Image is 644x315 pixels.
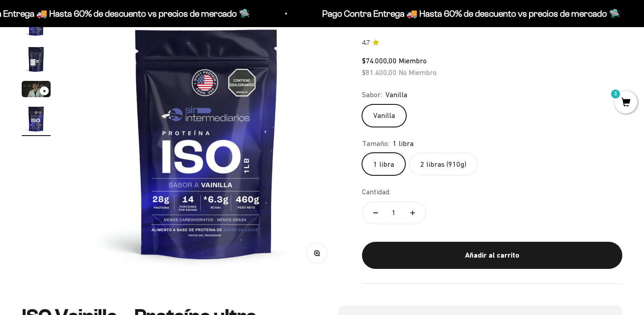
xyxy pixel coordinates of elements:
[610,89,621,99] mark: 3
[399,68,437,76] span: No Miembro
[393,138,414,150] span: 1 libra
[362,38,370,48] span: 4.7
[22,104,51,136] button: Ir al artículo 4
[362,68,397,76] span: $81.400,00
[73,9,341,277] img: Proteína Aislada ISO - Vainilla
[399,56,427,65] span: Miembro
[615,98,637,108] a: 3
[362,56,397,65] span: $74.000,00
[362,202,389,224] button: Reducir cantidad
[362,138,389,150] legend: Tamaño:
[385,89,407,101] span: Vanilla
[22,104,51,133] img: Proteína Aislada ISO - Vainilla
[22,81,51,100] button: Ir al artículo 3
[380,249,604,261] div: Añadir al carrito
[362,242,622,269] button: Añadir al carrito
[362,89,382,101] legend: Sabor:
[400,202,426,224] button: Aumentar cantidad
[22,45,51,74] img: Proteína Aislada ISO - Vainilla
[362,38,622,48] a: 4.74.7 de 5.0 estrellas
[320,6,618,21] p: Pago Contra Entrega 🚚 Hasta 60% de descuento vs precios de mercado 🛸
[362,186,390,198] label: Cantidad:
[22,45,51,76] button: Ir al artículo 2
